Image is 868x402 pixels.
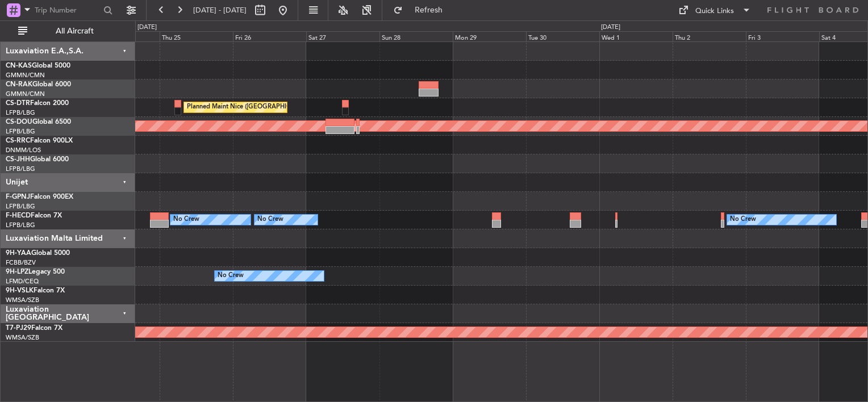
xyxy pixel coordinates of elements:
[746,31,819,41] div: Fri 3
[193,5,247,15] span: [DATE] - [DATE]
[6,137,73,144] a: CS-RRCFalcon 900LX
[405,6,453,14] span: Refresh
[6,250,31,257] span: 9H-YAA
[35,2,100,19] input: Trip Number
[218,267,244,284] div: No Crew
[6,100,30,107] span: CS-DTR
[6,325,62,332] a: T7-PJ29Falcon 7X
[233,31,306,41] div: Fri 26
[6,325,31,332] span: T7-PJ29
[6,90,45,98] a: GMMN/CMN
[6,146,41,154] a: DNMM/LOS
[6,100,69,107] a: CS-DTRFalcon 2000
[173,211,199,228] div: No Crew
[730,211,756,228] div: No Crew
[6,194,30,200] span: F-GPNJ
[137,23,157,32] div: [DATE]
[673,31,746,41] div: Thu 2
[6,156,30,163] span: CS-JHH
[388,1,456,19] button: Refresh
[673,1,757,19] button: Quick Links
[6,119,71,125] a: CS-DOUGlobal 6500
[6,71,45,79] a: GMMN/CMN
[599,31,673,41] div: Wed 1
[6,287,65,294] a: 9H-VSLKFalcon 7X
[6,119,32,125] span: CS-DOU
[6,250,70,257] a: 9H-YAAGlobal 5000
[526,31,599,41] div: Tue 30
[6,212,62,219] a: F-HECDFalcon 7X
[601,23,620,32] div: [DATE]
[160,31,233,41] div: Thu 25
[6,202,35,211] a: LFPB/LBG
[6,269,28,275] span: 9H-LPZ
[187,99,314,116] div: Planned Maint Nice ([GEOGRAPHIC_DATA])
[6,81,32,88] span: CN-RAK
[6,137,30,144] span: CS-RRC
[379,31,453,41] div: Sun 28
[6,296,39,304] a: WMSA/SZB
[306,31,379,41] div: Sat 27
[6,258,36,267] a: FCBB/BZV
[6,287,34,294] span: 9H-VSLK
[6,194,73,200] a: F-GPNJFalcon 900EX
[6,62,70,69] a: CN-KASGlobal 5000
[6,108,35,117] a: LFPB/LBG
[453,31,526,41] div: Mon 29
[6,212,31,219] span: F-HECD
[257,211,283,228] div: No Crew
[6,81,71,88] a: CN-RAKGlobal 6000
[6,277,39,286] a: LFMD/CEQ
[30,27,120,35] span: All Aircraft
[6,156,69,163] a: CS-JHHGlobal 6000
[6,269,65,275] a: 9H-LPZLegacy 500
[6,333,39,342] a: WMSA/SZB
[6,165,35,173] a: LFPB/LBG
[695,6,734,17] div: Quick Links
[12,22,123,40] button: All Aircraft
[6,221,35,229] a: LFPB/LBG
[6,62,32,69] span: CN-KAS
[6,127,35,136] a: LFPB/LBG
